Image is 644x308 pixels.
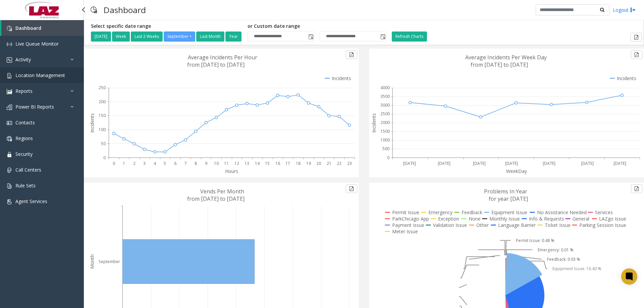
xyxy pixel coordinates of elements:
[131,32,163,42] button: Last 2 Weeks
[552,266,601,271] text: Equipment Issue: 16.40 %
[123,161,125,166] text: 1
[91,23,243,29] h5: Select specific date range
[7,199,12,204] img: 'icon'
[99,99,106,105] text: 200
[15,151,33,157] span: Security
[103,155,106,161] text: 0
[15,56,31,63] span: Activity
[113,161,115,166] text: 0
[133,161,136,166] text: 2
[164,161,166,166] text: 5
[403,161,416,166] text: [DATE]
[484,188,527,195] text: Problems In Year
[547,256,580,262] text: Feedback: 0.03 %
[255,161,260,166] text: 14
[285,161,290,166] text: 17
[15,41,59,47] span: Live Queue Monitor
[99,113,106,118] text: 150
[100,2,149,18] h3: Dashboard
[112,32,130,42] button: Week
[380,120,390,125] text: 2000
[99,259,120,264] text: September
[631,50,642,59] button: Export to pdf
[465,54,547,61] text: Average Incidents Per Week Day
[380,102,390,108] text: 3000
[438,161,450,166] text: [DATE]
[7,136,12,141] img: 'icon'
[89,113,95,133] text: Incidents
[7,89,12,94] img: 'icon'
[187,61,245,68] text: from [DATE] to [DATE]
[316,161,321,166] text: 20
[164,32,195,42] button: September
[613,6,636,13] a: Logout
[188,54,257,61] text: Average Incidents Per Hour
[1,20,84,36] a: Dashboard
[307,32,314,41] span: Toggle popup
[380,85,390,90] text: 4000
[489,195,528,202] text: for year [DATE]
[101,141,106,146] text: 50
[15,88,33,94] span: Reports
[379,32,386,41] span: Toggle popup
[154,161,156,166] text: 4
[200,188,244,195] text: Vends Per Month
[184,161,187,166] text: 7
[473,161,486,166] text: [DATE]
[225,32,241,42] button: Year
[380,94,390,99] text: 3500
[89,254,95,269] text: Month
[380,111,390,117] text: 2500
[7,73,12,78] img: 'icon'
[7,168,12,173] img: 'icon'
[15,167,41,173] span: Call Centers
[99,127,106,132] text: 100
[15,104,54,110] span: Power BI Reports
[91,2,97,18] img: pageIcon
[392,32,427,42] button: Refresh Charts
[15,119,35,126] span: Contacts
[7,120,12,126] img: 'icon'
[506,168,527,174] text: WeekDay
[224,161,229,166] text: 11
[15,25,41,31] span: Dashboard
[15,182,36,189] span: Rule Sets
[275,161,280,166] text: 16
[187,195,245,202] text: from [DATE] to [DATE]
[7,57,12,63] img: 'icon'
[225,168,238,174] text: Hours
[543,161,555,166] text: [DATE]
[631,184,642,193] button: Export to pdf
[15,72,65,78] span: Location Management
[387,155,389,161] text: 0
[174,161,176,166] text: 6
[371,113,377,133] text: Incidents
[99,85,106,90] text: 250
[196,32,224,42] button: Last Month
[265,161,270,166] text: 15
[346,184,357,193] button: Export to pdf
[15,135,33,141] span: Regions
[7,152,12,157] img: 'icon'
[7,183,12,189] img: 'icon'
[337,161,341,166] text: 22
[7,26,12,31] img: 'icon'
[630,6,636,13] img: logout
[245,161,249,166] text: 13
[538,247,574,253] text: Emergency: 0.01 %
[327,161,331,166] text: 21
[306,161,311,166] text: 19
[143,161,146,166] text: 3
[516,238,554,243] text: Permit Issue: 0.48 %
[347,161,352,166] text: 23
[296,161,301,166] text: 18
[382,146,389,151] text: 500
[380,128,390,134] text: 1500
[631,33,642,42] button: Export to pdf
[471,61,528,68] text: from [DATE] to [DATE]
[205,161,207,166] text: 9
[505,161,518,166] text: [DATE]
[195,161,197,166] text: 8
[7,42,12,47] img: 'icon'
[380,137,390,143] text: 1000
